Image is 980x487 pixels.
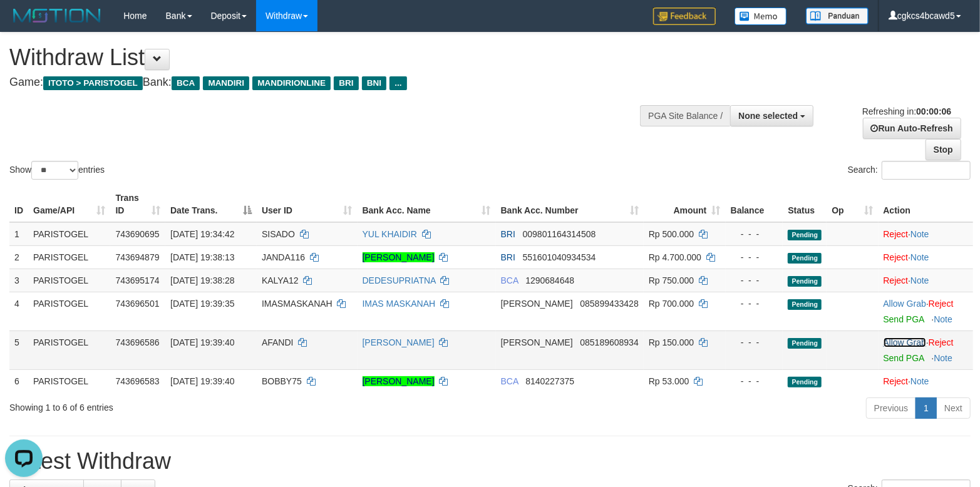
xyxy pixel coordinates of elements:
[170,376,234,386] span: [DATE] 19:39:40
[203,76,249,90] span: MANDIRI
[501,376,518,386] span: BCA
[649,337,694,347] span: Rp 150.000
[879,187,973,222] th: Action
[9,45,641,70] h1: Withdraw List
[788,230,822,240] span: Pending
[827,187,878,222] th: Op: activate to sort column ascending
[884,299,926,309] a: Allow Grab
[9,222,28,246] td: 1
[884,337,929,347] span: ·
[653,8,716,25] img: Feedback.jpg
[115,252,159,262] span: 743694879
[910,275,929,285] a: Note
[735,8,787,25] img: Button%20Memo.svg
[115,337,159,347] span: 743696586
[910,229,929,239] a: Note
[788,253,822,264] span: Pending
[580,337,638,347] span: Copy 085189608934 to clipboard
[170,299,234,309] span: [DATE] 19:39:35
[788,276,822,287] span: Pending
[879,369,973,392] td: ·
[9,292,28,331] td: 4
[806,8,869,24] img: panduan.png
[115,275,159,285] span: 743695174
[501,275,518,285] span: BCA
[879,222,973,246] td: ·
[43,76,143,90] span: ITOTO > PARISTOGEL
[501,299,573,309] span: [PERSON_NAME]
[115,229,159,239] span: 743690695
[262,299,333,309] span: IMASMASKANAH
[262,337,294,347] span: AFANDI
[170,275,234,285] span: [DATE] 19:38:28
[28,292,110,331] td: PARISTOGEL
[649,275,694,285] span: Rp 750.000
[363,275,436,285] a: DEDESUPRIATNA
[115,376,159,386] span: 743696583
[501,252,515,262] span: BRI
[9,269,28,292] td: 3
[165,187,257,222] th: Date Trans.: activate to sort column descending
[879,292,973,331] td: ·
[358,187,496,222] th: Bank Acc. Name: activate to sort column ascending
[28,269,110,292] td: PARISTOGEL
[644,187,726,222] th: Amount: activate to sort column ascending
[28,331,110,369] td: PARISTOGEL
[649,252,701,262] span: Rp 4.700.000
[731,228,778,240] div: - - -
[879,269,973,292] td: ·
[363,229,417,239] a: YUL KHAIDIR
[389,76,406,90] span: ...
[731,336,778,349] div: - - -
[363,299,436,309] a: IMAS MASKANAH
[910,376,929,386] a: Note
[363,376,435,386] a: [PERSON_NAME]
[9,369,28,392] td: 6
[910,252,929,262] a: Note
[580,299,638,309] span: Copy 085899433428 to clipboard
[170,229,234,239] span: [DATE] 19:34:42
[28,245,110,269] td: PARISTOGEL
[726,187,783,222] th: Balance
[501,337,573,347] span: [PERSON_NAME]
[936,397,971,419] a: Next
[783,187,827,222] th: Status
[523,252,596,262] span: Copy 551601040934534 to clipboard
[649,376,689,386] span: Rp 53.000
[362,76,386,90] span: BNI
[882,161,971,180] input: Search:
[916,397,937,419] a: 1
[879,331,973,369] td: ·
[731,375,778,387] div: - - -
[363,252,435,262] a: [PERSON_NAME]
[788,299,822,310] span: Pending
[262,229,295,239] span: SISADO
[9,331,28,369] td: 5
[929,337,954,347] a: Reject
[649,299,694,309] span: Rp 700.000
[884,353,924,363] a: Send PGA
[28,187,110,222] th: Game/API: activate to sort column ascending
[525,275,574,285] span: Copy 1290684648 to clipboard
[866,397,916,419] a: Previous
[170,337,234,347] span: [DATE] 19:39:40
[9,245,28,269] td: 2
[788,377,822,387] span: Pending
[884,229,909,239] a: Reject
[9,161,105,180] label: Show entries
[28,222,110,246] td: PARISTOGEL
[884,314,924,324] a: Send PGA
[9,449,971,474] h1: Latest Withdraw
[9,76,641,89] h4: Game: Bank:
[5,5,43,43] button: Open LiveChat chat widget
[496,187,644,222] th: Bank Acc. Number: activate to sort column ascending
[884,275,909,285] a: Reject
[731,251,778,264] div: - - -
[649,229,694,239] span: Rp 500.000
[926,139,961,160] a: Stop
[262,275,299,285] span: KALYA12
[262,252,305,262] span: JANDA116
[115,299,159,309] span: 743696501
[523,229,596,239] span: Copy 009801164314508 to clipboard
[262,376,302,386] span: BOBBY75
